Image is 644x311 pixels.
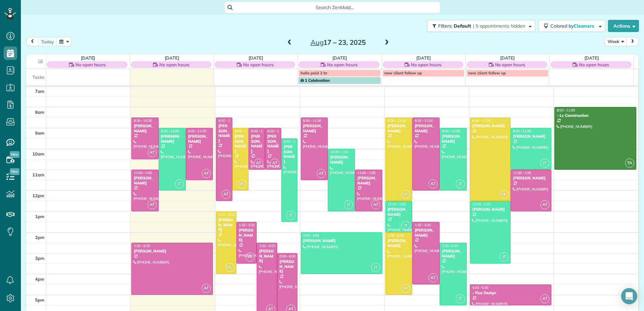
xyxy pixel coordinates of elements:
[239,223,255,227] span: 1:30 - 3:30
[330,155,353,165] div: [PERSON_NAME]
[35,109,44,115] span: 8am
[428,179,438,188] span: AT
[540,159,549,168] span: JT
[243,61,273,68] span: No open hours
[165,55,179,61] a: [DATE]
[303,238,380,243] div: [PERSON_NAME]
[300,70,327,75] span: halle paid 2 hr
[35,89,44,94] span: 7am
[300,78,330,83] span: 1 Celebration
[579,61,609,68] span: No open hours
[188,134,211,144] div: [PERSON_NAME]
[35,297,44,303] span: 5pm
[267,134,279,153] div: [PERSON_NAME]
[371,263,380,272] span: JT
[540,294,549,303] span: AT
[371,200,380,209] span: AT
[238,228,255,242] div: [PERSON_NAME]
[468,70,506,75] span: new client follow up
[202,284,211,293] span: AT
[32,193,44,198] span: 12pm
[557,108,575,112] span: 8:00 - 11:00
[454,23,472,29] span: Default
[472,202,490,206] span: 12:30 - 3:30
[10,151,20,158] span: New
[133,176,157,185] div: [PERSON_NAME]
[330,150,348,154] span: 10:00 - 1:00
[161,129,179,133] span: 9:00 - 12:00
[414,228,438,238] div: [PERSON_NAME]
[148,148,157,157] span: AT
[428,273,438,282] span: AT
[416,55,431,61] a: [DATE]
[438,23,452,29] span: Filters:
[234,134,247,153] div: [PERSON_NAME]
[500,190,509,199] span: MC
[472,124,509,128] div: [PERSON_NAME]
[626,37,639,46] button: next
[442,134,465,144] div: [PERSON_NAME]
[134,118,152,123] span: 8:30 - 10:30
[472,118,490,123] span: 8:30 - 12:30
[38,37,57,46] button: today
[550,23,597,29] span: Colored by
[424,20,535,32] a: Filters: Default | 5 appointments hidden
[317,169,326,178] span: AT
[472,285,488,290] span: 4:30 - 5:30
[387,238,411,248] div: [PERSON_NAME]
[456,179,465,188] span: JT
[161,134,184,144] div: [PERSON_NAME]
[513,134,549,139] div: [PERSON_NAME]
[254,159,263,168] span: AT
[384,70,422,75] span: new client follow up
[442,129,460,133] span: 9:00 - 12:00
[357,176,380,185] div: [PERSON_NAME]
[218,124,230,143] div: [PERSON_NAME]
[284,139,300,144] span: 9:30 - 1:30
[251,129,269,133] span: 9:00 - 11:00
[134,171,152,175] span: 11:00 - 1:00
[235,129,253,133] span: 9:00 - 12:00
[539,20,605,32] button: Colored byCleaners
[556,113,634,118] div: - Lc Construction
[415,118,433,123] span: 8:30 - 12:00
[246,252,255,262] span: AT
[133,124,157,133] div: [PERSON_NAME]
[442,249,465,258] div: [PERSON_NAME]
[75,61,106,68] span: No open hours
[303,118,321,123] span: 8:30 - 11:30
[388,233,404,238] span: 2:00 - 5:00
[26,37,39,46] button: prev
[608,20,639,32] button: Actions
[513,171,531,175] span: 11:00 - 1:00
[35,214,44,219] span: 1pm
[625,159,634,168] span: TA
[442,244,458,248] span: 2:30 - 5:30
[388,202,406,206] span: 12:30 - 2:00
[574,23,595,29] span: Cleaners
[35,130,44,136] span: 9am
[218,212,234,217] span: 1:00 - 4:00
[513,129,531,133] span: 9:00 - 11:00
[388,118,406,123] span: 8:30 - 12:30
[357,171,376,175] span: 11:00 - 1:00
[202,169,211,178] span: AT
[35,235,44,240] span: 2pm
[500,252,509,262] span: JT
[286,211,295,220] span: JT
[387,207,411,217] div: [PERSON_NAME]
[133,249,211,253] div: [PERSON_NAME]
[513,176,549,180] div: [PERSON_NAME]
[267,129,286,133] span: 9:00 - 11:00
[175,179,184,188] span: JT
[311,38,324,46] span: Aug
[605,37,627,46] button: Week
[32,172,44,177] span: 11am
[401,284,410,293] span: MC
[35,276,44,282] span: 4pm
[221,190,230,199] span: AT
[218,217,234,232] div: [PERSON_NAME]
[473,23,525,29] span: | 5 appointments hidden
[303,233,319,238] span: 2:00 - 4:00
[279,259,296,274] div: [PERSON_NAME]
